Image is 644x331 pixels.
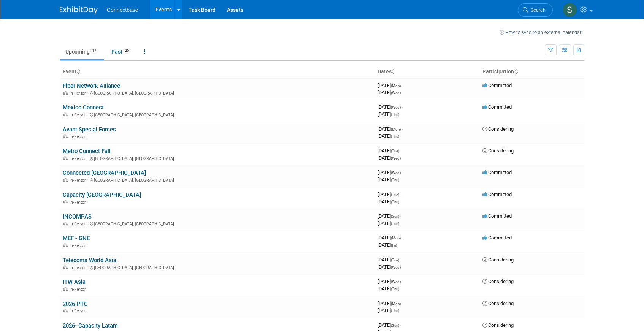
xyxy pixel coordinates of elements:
[378,148,401,154] span: [DATE]
[63,287,68,291] img: In-Person Event
[402,235,403,241] span: -
[63,169,146,176] a: Connected [GEOGRAPHIC_DATA]
[63,156,68,160] img: In-Person Event
[378,220,399,226] span: [DATE]
[391,265,401,269] span: (Wed)
[70,243,89,248] span: In-Person
[70,134,89,139] span: In-Person
[402,82,403,88] span: -
[123,48,131,54] span: 25
[378,199,399,204] span: [DATE]
[70,222,89,226] span: In-Person
[70,265,89,270] span: In-Person
[63,322,118,329] a: 2026- Capacity Latam
[63,243,68,247] img: In-Person Event
[60,65,374,78] th: Event
[60,44,104,59] a: Upcoming17
[391,236,401,240] span: (Mon)
[391,214,399,219] span: (Sun)
[391,309,399,313] span: (Thu)
[70,200,89,205] span: In-Person
[378,286,399,291] span: [DATE]
[400,322,401,328] span: -
[63,112,68,116] img: In-Person Event
[482,192,512,197] span: Committed
[391,200,399,204] span: (Thu)
[63,235,90,242] a: MEF - GNE
[400,213,401,219] span: -
[402,104,403,110] span: -
[400,257,401,263] span: -
[391,258,399,262] span: (Tue)
[63,91,68,95] img: In-Person Event
[378,307,399,313] span: [DATE]
[482,213,512,219] span: Committed
[391,156,401,160] span: (Wed)
[378,111,399,117] span: [DATE]
[391,127,401,131] span: (Mon)
[391,91,401,95] span: (Wed)
[528,7,546,13] span: Search
[391,112,399,117] span: (Thu)
[482,148,514,154] span: Considering
[391,193,399,197] span: (Tue)
[378,192,401,197] span: [DATE]
[392,68,395,74] a: Sort by Start Date
[378,279,403,284] span: [DATE]
[63,265,68,269] img: In-Person Event
[482,169,512,175] span: Committed
[63,111,371,117] div: [GEOGRAPHIC_DATA], [GEOGRAPHIC_DATA]
[378,169,403,175] span: [DATE]
[70,178,89,183] span: In-Person
[63,220,371,226] div: [GEOGRAPHIC_DATA], [GEOGRAPHIC_DATA]
[391,105,401,109] span: (Wed)
[378,155,401,161] span: [DATE]
[63,301,88,307] a: 2026-PTC
[378,301,403,306] span: [DATE]
[378,177,399,182] span: [DATE]
[482,322,514,328] span: Considering
[400,148,401,154] span: -
[391,323,399,328] span: (Sun)
[514,68,518,74] a: Sort by Participation Type
[378,235,403,241] span: [DATE]
[90,48,98,54] span: 17
[378,264,401,270] span: [DATE]
[63,90,371,96] div: [GEOGRAPHIC_DATA], [GEOGRAPHIC_DATA]
[482,235,512,241] span: Committed
[378,133,399,139] span: [DATE]
[402,169,403,175] span: -
[70,287,89,292] span: In-Person
[374,65,479,78] th: Dates
[402,126,403,132] span: -
[63,264,371,270] div: [GEOGRAPHIC_DATA], [GEOGRAPHIC_DATA]
[63,155,371,161] div: [GEOGRAPHIC_DATA], [GEOGRAPHIC_DATA]
[63,200,68,204] img: In-Person Event
[63,104,104,111] a: Mexico Connect
[70,309,89,314] span: In-Person
[482,279,514,284] span: Considering
[70,112,89,117] span: In-Person
[391,302,401,306] span: (Mon)
[60,6,98,14] img: ExhibitDay
[391,178,399,182] span: (Thu)
[479,65,584,78] th: Participation
[63,82,120,89] a: Fiber Network Alliance
[391,243,397,247] span: (Fri)
[63,222,68,225] img: In-Person Event
[402,279,403,284] span: -
[378,213,401,219] span: [DATE]
[63,177,371,183] div: [GEOGRAPHIC_DATA], [GEOGRAPHIC_DATA]
[70,156,89,161] span: In-Person
[402,301,403,306] span: -
[391,134,399,138] span: (Thu)
[482,257,514,263] span: Considering
[378,104,403,110] span: [DATE]
[518,3,553,17] a: Search
[378,257,401,263] span: [DATE]
[63,257,116,264] a: Telecoms World Asia
[482,301,514,306] span: Considering
[391,171,401,175] span: (Wed)
[106,44,137,59] a: Past25
[391,222,399,226] span: (Tue)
